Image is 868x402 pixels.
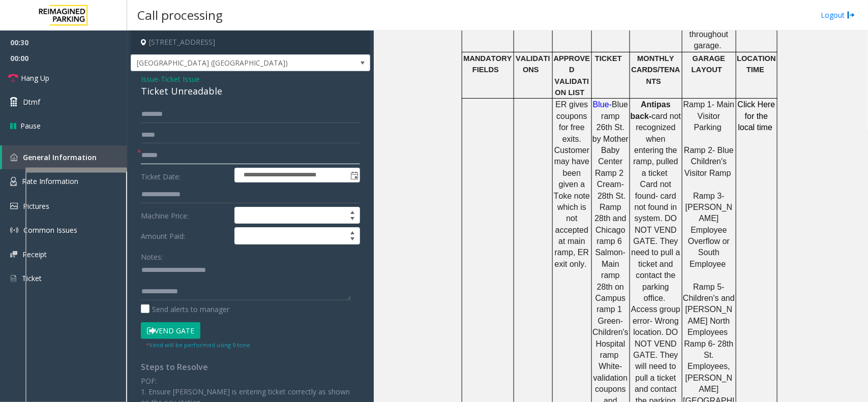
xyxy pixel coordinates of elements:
[21,73,49,83] span: Hang Up
[23,152,97,162] span: General Information
[131,30,370,54] h4: [STREET_ADDRESS]
[632,180,680,302] span: Card not found- card not found in system. DO NOT VEND GATE. They need to pull a ticket and contac...
[22,250,47,259] span: Receipt
[10,203,18,209] img: 'icon'
[146,341,250,349] small: Vend will be performed using 9 tone
[141,74,158,84] span: Issue
[10,274,17,283] img: 'icon'
[683,283,735,337] span: Ramp 5- Children's and [PERSON_NAME] North Employees
[10,251,17,258] img: 'icon'
[821,10,855,20] a: Logout
[23,201,49,211] span: Pictures
[10,226,18,234] img: 'icon'
[22,273,42,283] span: Ticket
[20,120,41,131] span: Pause
[595,180,626,245] span: Cream- 28th St. Ramp 28th and Chicago ramp 6
[345,207,360,215] span: Increase value
[345,215,360,224] span: Decrease value
[683,100,734,132] span: Ramp 1- Main Visitor Parking
[720,41,722,50] span: .
[684,146,734,177] span: Ramp 2- Blue Children's Visitor Ramp
[141,248,163,262] label: Notes:
[631,100,671,120] span: Antipas back-
[10,153,18,161] img: 'icon'
[634,112,681,177] span: card not recognized when entering the ramp, pulled a ticket
[632,54,680,85] span: MONTHLY CARDS/TENANTS
[554,100,590,268] span: ER gives coupons for free exits. Customer may have been given a Toke note which is not accepted a...
[22,176,78,186] span: Rate Information
[596,339,625,359] span: Hospital ramp
[592,100,628,177] span: Blue ramp 26th St. by Mother Baby Center Ramp 2
[141,84,360,98] div: Ticket Unreadable
[23,225,77,235] span: Common Issues
[141,322,200,339] button: Vend Gate
[554,54,590,97] span: APPROVED VALIDATION LIST
[595,54,622,63] span: TICKET
[516,54,550,74] span: VALIDATIONS
[141,362,360,372] h4: Steps to Resolve
[348,168,360,182] span: Toggle popup
[737,54,776,74] span: LOCATION TIME
[10,177,17,186] img: 'icon'
[158,74,200,84] span: -
[161,74,200,84] span: Ticket Issue
[141,304,229,315] label: Send alerts to manager
[592,328,628,336] span: Children's
[464,54,512,74] span: MANDATORY FIELDS
[23,97,40,107] span: Dtmf
[131,55,322,71] span: [GEOGRAPHIC_DATA] ([GEOGRAPHIC_DATA])
[593,100,612,109] span: Blue-
[132,3,228,27] h3: Call processing
[738,100,775,132] span: Click Here for the local time
[595,248,626,314] span: Salmon- Main ramp 28th on Campus ramp 1
[685,192,732,268] span: Ramp 3- [PERSON_NAME] Employee Overflow or South Employee
[598,317,623,325] span: Green-
[345,236,360,244] span: Decrease value
[138,227,232,244] label: Amount Paid:
[847,10,855,20] img: logout
[2,145,127,169] a: General Information
[138,168,232,183] label: Ticket Date:
[138,207,232,224] label: Machine Price:
[738,101,775,132] a: Click Here for the local time
[345,228,360,236] span: Increase value
[692,54,725,74] span: GARAGE LAYOUT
